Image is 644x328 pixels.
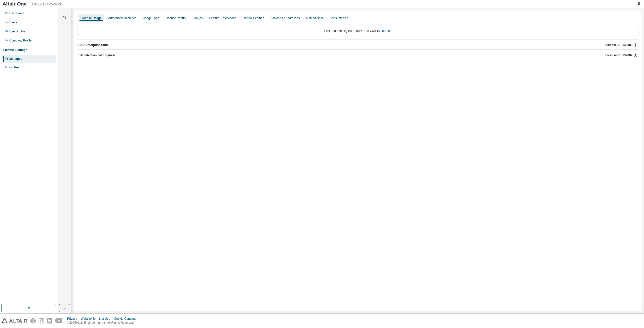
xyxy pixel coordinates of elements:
[81,317,114,321] div: Website Terms of Use
[9,11,24,15] div: Dashboard
[77,39,638,51] button: AU Enterprise SuiteLicense ID: 139088
[30,318,36,323] img: facebook.svg
[330,16,348,20] div: Consumables
[209,16,236,20] div: Feature Restrictions
[108,16,136,20] div: Authorized Machines
[166,16,186,20] div: License Priority
[80,53,115,57] div: AU Mechanical Engineer
[9,57,22,61] div: Managed
[47,318,52,323] img: linkedin.svg
[80,16,102,20] div: License Usage
[193,16,203,20] div: Groups
[67,321,139,325] p: © 2025 Altair Engineering, Inc. All Rights Reserved.
[77,50,638,61] button: AU Mechanical EngineerLicense ID: 139089
[3,2,65,7] img: Altair One
[381,29,391,33] a: Refresh
[9,65,21,69] div: On Prem
[606,43,632,47] span: License ID: 139088
[306,16,323,20] div: Named User
[80,43,109,47] div: AU Enterprise Suite
[243,16,264,20] div: Borrow Settings
[271,16,300,20] div: Allowed IP Addresses
[114,317,138,321] div: Cookie Consent
[39,318,44,323] img: instagram.svg
[77,26,638,36] div: Last updated at: [DATE] 08:57 AM GMT+9
[9,20,17,24] div: Users
[9,29,25,33] div: User Profile
[3,48,27,52] div: License Settings
[143,16,159,20] div: Usage Logs
[9,38,32,42] div: Company Profile
[2,318,27,323] img: altair_logo.svg
[67,317,81,321] div: Privacy
[55,318,63,323] img: youtube.svg
[606,53,632,57] span: License ID: 139089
